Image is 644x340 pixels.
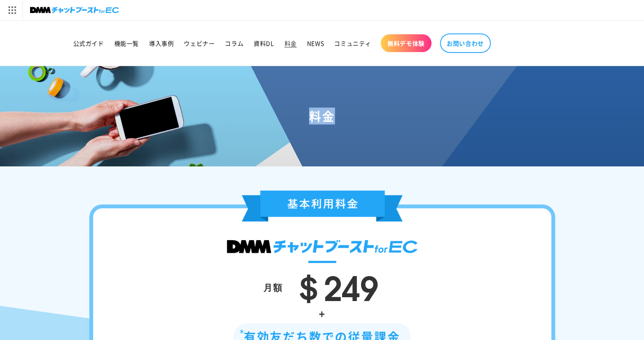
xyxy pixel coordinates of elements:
span: コミュニティ [334,39,371,47]
span: 無料デモ体験 [387,39,425,47]
a: コラム [220,34,249,52]
span: NEWS [307,39,324,47]
a: 導入事例 [144,34,179,52]
span: 公式ガイド [73,39,104,47]
img: DMMチャットブースト [227,240,417,253]
span: ウェビナー [184,39,215,47]
a: 公式ガイド [68,34,109,52]
a: コミュニティ [329,34,376,52]
img: 基本利用料金 [242,191,403,221]
a: 料金 [279,34,302,52]
div: 月額 [263,279,283,295]
span: 導入事例 [149,39,174,47]
a: 資料DL [249,34,279,52]
h1: 料金 [10,108,634,124]
span: コラム [225,39,243,47]
span: ＄249 [291,260,379,310]
span: 資料DL [254,39,274,47]
div: + [119,304,526,323]
img: チャットブーストforEC [30,4,119,16]
span: 機能一覧 [114,39,139,47]
a: お問い合わせ [440,33,491,53]
span: 料金 [285,39,297,47]
a: NEWS [302,34,329,52]
span: お問い合わせ [447,39,484,47]
a: 機能一覧 [109,34,144,52]
img: サービス [1,1,22,19]
a: 無料デモ体験 [381,34,431,52]
a: ウェビナー [179,34,220,52]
